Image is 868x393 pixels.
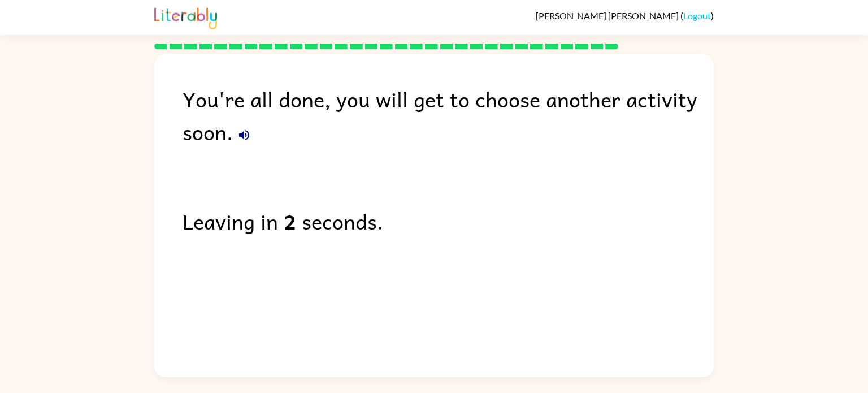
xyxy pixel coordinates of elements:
[183,83,714,148] div: You're all done, you will get to choose another activity soon.
[536,10,714,21] div: ( )
[683,10,711,21] a: Logout
[284,205,296,237] b: 2
[183,205,714,237] div: Leaving in seconds.
[154,5,217,29] img: Literably
[536,10,680,21] span: [PERSON_NAME] [PERSON_NAME]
